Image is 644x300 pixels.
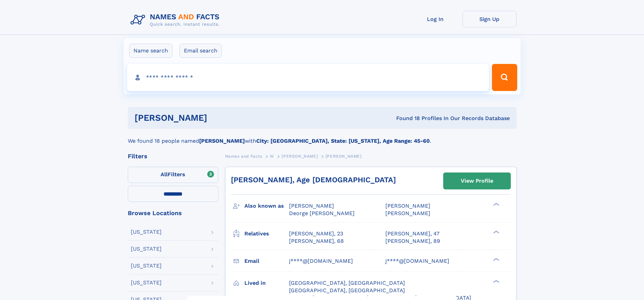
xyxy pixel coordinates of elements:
[289,210,355,216] span: Deorge [PERSON_NAME]
[131,280,162,285] div: [US_STATE]
[492,230,500,234] div: ❯
[492,64,517,91] button: Search Button
[289,280,405,286] span: [GEOGRAPHIC_DATA], [GEOGRAPHIC_DATA]
[244,255,289,267] h3: Email
[289,237,344,245] a: [PERSON_NAME], 68
[128,153,218,159] div: Filters
[128,11,225,29] img: Logo Names and Facts
[385,237,440,245] a: [PERSON_NAME], 89
[461,173,493,189] div: View Profile
[385,230,439,237] a: [PERSON_NAME], 47
[462,11,517,27] a: Sign Up
[326,154,362,159] span: [PERSON_NAME]
[289,287,405,294] span: [GEOGRAPHIC_DATA], [GEOGRAPHIC_DATA]
[131,229,162,235] div: [US_STATE]
[302,115,510,122] div: Found 18 Profiles In Our Records Database
[282,154,318,159] span: [PERSON_NAME]
[128,167,218,183] label: Filters
[225,152,262,160] a: Names and Facts
[128,129,517,145] div: We found 18 people named with .
[492,257,500,261] div: ❯
[492,279,500,283] div: ❯
[131,263,162,269] div: [US_STATE]
[282,152,318,160] a: [PERSON_NAME]
[492,202,500,207] div: ❯
[244,277,289,289] h3: Lived in
[244,228,289,239] h3: Relatives
[244,200,289,212] h3: Also known as
[385,210,430,216] span: [PERSON_NAME]
[256,138,430,144] b: City: [GEOGRAPHIC_DATA], State: [US_STATE], Age Range: 45-60
[128,210,218,216] div: Browse Locations
[289,203,334,209] span: [PERSON_NAME]
[129,44,172,58] label: Name search
[127,64,489,91] input: search input
[135,114,302,122] h1: [PERSON_NAME]
[199,138,245,144] b: [PERSON_NAME]
[270,152,274,160] a: W
[180,44,222,58] label: Email search
[408,11,462,27] a: Log In
[231,176,396,184] a: [PERSON_NAME], Age [DEMOGRAPHIC_DATA]
[270,154,274,159] span: W
[444,173,510,189] a: View Profile
[385,203,430,209] span: [PERSON_NAME]
[289,230,343,237] a: [PERSON_NAME], 23
[161,171,168,178] span: All
[131,246,162,252] div: [US_STATE]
